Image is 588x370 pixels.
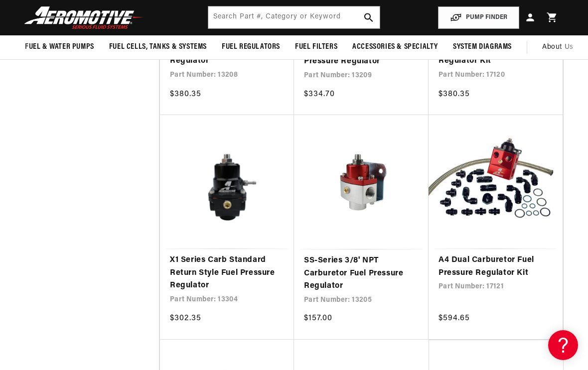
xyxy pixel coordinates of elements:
[535,35,581,59] a: About Us
[170,254,284,292] a: X1 Series Carb Standard Return Style Fuel Pressure Regulator
[453,42,512,52] span: System Diagrams
[304,30,419,68] a: Double-Adjustable Return Style Carbureted Fuel Pressure Regulator
[345,35,445,59] summary: Accessories & Specialty
[445,35,519,59] summary: System Diagrams
[222,42,280,52] span: Fuel Regulators
[304,254,419,293] a: SS-Series 3/8' NPT Carburetor Fuel Pressure Regulator
[208,6,380,28] input: Search by Part Number, Category or Keyword
[17,35,102,59] summary: Fuel & Water Pumps
[542,43,574,51] span: About Us
[102,35,214,59] summary: Fuel Cells, Tanks & Systems
[109,42,207,52] span: Fuel Cells, Tanks & Systems
[438,6,519,29] button: PUMP FINDER
[214,35,288,59] summary: Fuel Regulators
[352,42,438,52] span: Accessories & Specialty
[358,6,380,28] button: search button
[21,6,146,29] img: Aeromotive
[25,42,94,52] span: Fuel & Water Pumps
[295,42,337,52] span: Fuel Filters
[439,254,553,279] a: A4 Dual Carburetor Fuel Pressure Regulator Kit
[439,29,553,68] a: SS-Series Dead-Head Carbureted Fuel Pressure Regulator Kit
[170,29,284,68] a: Pro-Stock 4-Port Carbureted Fuel Pressure Regulator
[288,35,345,59] summary: Fuel Filters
